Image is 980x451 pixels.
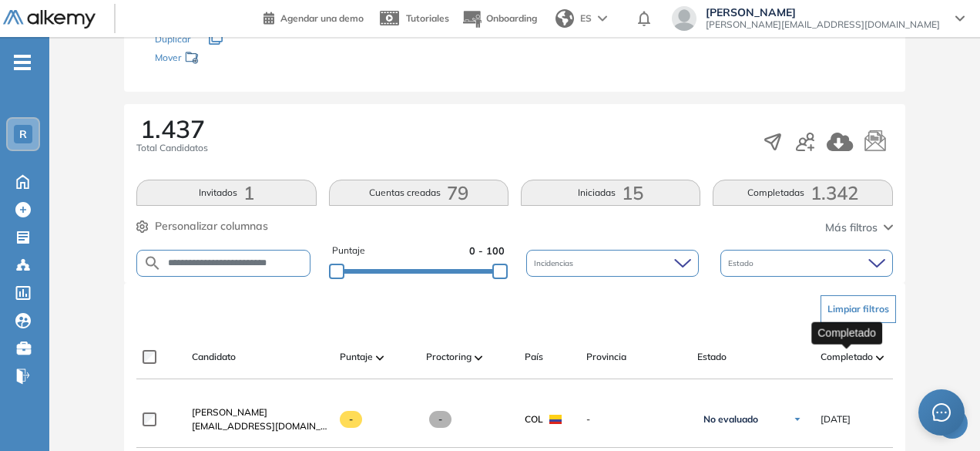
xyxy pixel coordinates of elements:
span: Completado [821,350,873,364]
span: Duplicar [155,33,190,45]
span: Estado [728,257,757,269]
a: [PERSON_NAME] [192,406,327,419]
span: Puntaje [340,350,373,364]
span: Onboarding [486,12,537,24]
div: Completado [811,321,882,344]
img: arrow [598,15,607,22]
span: - [429,411,451,428]
img: Logo [3,10,96,29]
span: [DATE] [821,412,851,426]
span: Personalizar columnas [155,218,268,234]
a: Agendar una demo [263,8,364,26]
span: [PERSON_NAME] [192,406,267,418]
span: Estado [697,350,727,364]
button: Cuentas creadas79 [329,180,508,206]
span: R [19,128,27,140]
span: [PERSON_NAME][EMAIL_ADDRESS][DOMAIN_NAME] [706,19,940,31]
span: COL [525,412,543,426]
img: [missing "en.ARROW_ALT" translation] [475,355,482,360]
button: Onboarding [461,2,537,35]
span: Total Candidatos [136,141,208,155]
i: - [14,61,31,64]
div: Mover [155,45,309,73]
button: Invitados1 [136,180,316,206]
img: COL [549,415,562,424]
span: - [340,411,362,428]
span: Tutoriales [406,12,449,24]
span: Proctoring [426,350,472,364]
span: Puntaje [332,244,365,258]
img: SEARCH_ALT [143,254,162,273]
img: Ícono de flecha [793,415,802,424]
span: message [932,403,951,422]
button: Más filtros [825,220,893,236]
span: [EMAIL_ADDRESS][DOMAIN_NAME] [192,419,327,433]
img: [missing "en.ARROW_ALT" translation] [376,355,384,360]
span: 1.437 [140,116,205,141]
div: Incidencias [526,250,699,277]
span: Candidato [192,350,236,364]
span: Incidencias [534,257,576,269]
span: - [586,412,685,426]
button: Completadas1.342 [713,180,892,206]
img: world [555,9,574,28]
span: País [525,350,543,364]
span: [PERSON_NAME] [706,6,940,19]
div: Estado [720,250,893,277]
span: ES [580,12,592,25]
button: Iniciadas15 [521,180,700,206]
span: Provincia [586,350,626,364]
span: Agendar una demo [280,12,364,24]
button: Personalizar columnas [136,218,268,234]
button: Limpiar filtros [821,295,896,323]
img: [missing "en.ARROW_ALT" translation] [876,355,884,360]
span: 0 - 100 [469,244,505,258]
span: No evaluado [703,413,758,426]
span: Más filtros [825,220,878,236]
